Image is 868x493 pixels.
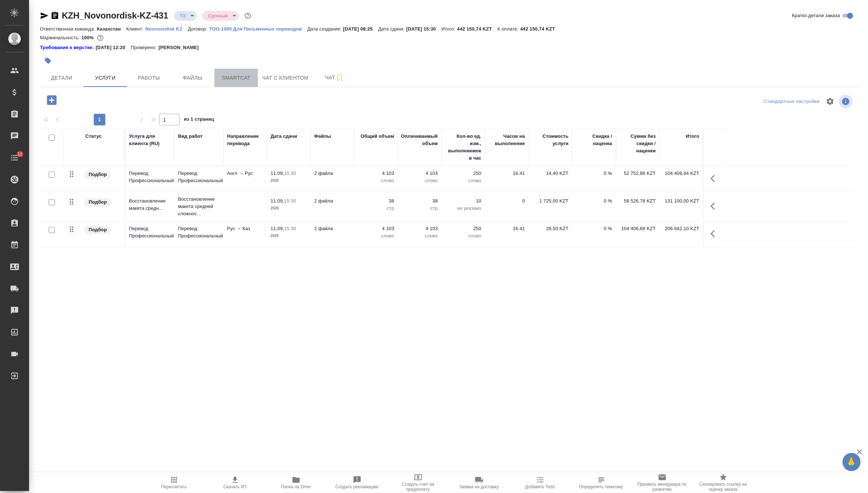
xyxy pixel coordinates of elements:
[89,199,107,206] p: Подбор
[532,225,569,232] p: 28,50 KZT
[314,225,351,232] p: 2 файла
[358,177,394,184] p: слово
[663,170,699,177] p: 104 408,64 KZT
[619,225,656,232] p: 104 406,69 KZT
[271,205,307,212] p: 2025
[202,11,239,21] div: ТЗ
[227,170,263,177] p: Англ → Рус
[510,473,571,493] button: Добавить Todo
[174,11,197,21] div: ТЗ
[205,473,266,493] button: Скачать КП
[178,133,203,140] div: Вид работ
[129,133,171,147] div: Услуга для клиента (RU)
[327,473,388,493] button: Создать рекламацию
[271,133,297,140] div: Дата сдачи
[129,170,171,184] p: Перевод Профессиональный
[378,26,406,32] p: Дата сдачи:
[271,171,284,176] p: 11.09,
[532,170,569,177] p: 14,40 KZT
[445,133,481,162] div: Кол-во ед. изм., выполняемое в час
[129,197,171,212] p: Восстановление макета средн...
[706,197,724,215] button: Показать кнопки
[358,170,394,177] p: 4 103
[792,12,840,19] span: Кратко детали заказа
[706,225,724,243] button: Показать кнопки
[358,197,394,205] p: 38
[619,133,656,155] div: Сумма без скидки / наценки
[209,25,307,32] a: ТОО-1095 Для Письменных переводов
[697,482,750,492] span: Скопировать ссылку на оценку заказа
[209,26,307,32] p: ТОО-1095 Для Письменных переводов
[42,93,62,108] button: Добавить услугу
[219,73,254,83] span: Smartcat
[335,73,344,82] svg: Подписаться
[457,26,497,32] p: 442 150,74 KZT
[314,170,351,177] p: 2 файла
[441,26,457,32] p: Итого:
[223,484,247,489] span: Скачать КП
[361,133,394,140] div: Общий объем
[178,196,220,217] p: Восстановление макета средней сложнос...
[343,26,378,32] p: [DATE] 08:25
[392,482,444,492] span: Создать счет на предоплату
[445,197,481,205] p: 10
[96,33,105,43] button: 0.00 KZT;
[845,454,858,470] span: 🙏
[632,473,693,493] button: Призвать менеджера по развитию
[335,484,379,489] span: Создать рекламацию
[262,73,308,83] span: Чат с клиентом
[821,93,839,110] span: Настроить таблицу
[131,44,159,51] p: Проверено:
[284,226,296,231] p: 15:30
[663,197,699,205] p: 131 100,00 KZT
[243,11,253,20] button: Доп статусы указывают на важность/срочность заказа
[579,484,623,489] span: Определить тематику
[445,225,481,232] p: 250
[40,35,81,40] p: Маржинальность:
[178,13,188,19] button: ТЗ
[485,221,529,247] td: 16.41
[145,26,188,32] p: Novonordisk KZ
[485,194,529,219] td: 0
[576,225,612,232] p: 0 %
[89,226,107,233] p: Подбор
[525,484,555,489] span: Добавить Todo
[358,205,394,212] p: стр
[88,73,123,83] span: Услуги
[178,225,220,240] p: Перевод Профессиональный
[401,177,438,184] p: слово
[619,170,656,177] p: 52 752,86 KZT
[266,473,327,493] button: Папка на Drive
[401,232,438,240] p: слово
[85,133,102,140] div: Статус
[145,25,188,32] a: Novonordisk KZ
[762,96,821,107] div: split button
[40,53,56,69] button: Добавить тэг
[126,26,145,32] p: Клиент:
[571,473,632,493] button: Определить тематику
[576,170,612,177] p: 0 %
[271,198,284,204] p: 11.09,
[13,151,27,158] span: 11
[40,11,49,20] button: Скопировать ссылку для ЯМессенджера
[206,13,230,19] button: Срочный
[281,484,311,489] span: Папка на Drive
[358,225,394,232] p: 4 103
[284,171,296,176] p: 15:30
[401,170,438,177] p: 4 103
[576,197,612,205] p: 0 %
[706,170,724,187] button: Показать кнопки
[314,133,331,140] div: Файлы
[51,11,59,20] button: Скопировать ссылку
[401,197,438,205] p: 38
[144,473,205,493] button: Пересчитать
[178,170,220,184] p: Перевод Профессиональный
[175,73,210,83] span: Файлы
[314,197,351,205] p: 2 файла
[532,197,569,205] p: 1 725,00 KZT
[485,166,529,192] td: 16.41
[358,232,394,240] p: слово
[158,44,204,51] p: [PERSON_NAME]
[129,225,171,240] p: Перевод Профессиональный
[188,26,209,32] p: Договор:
